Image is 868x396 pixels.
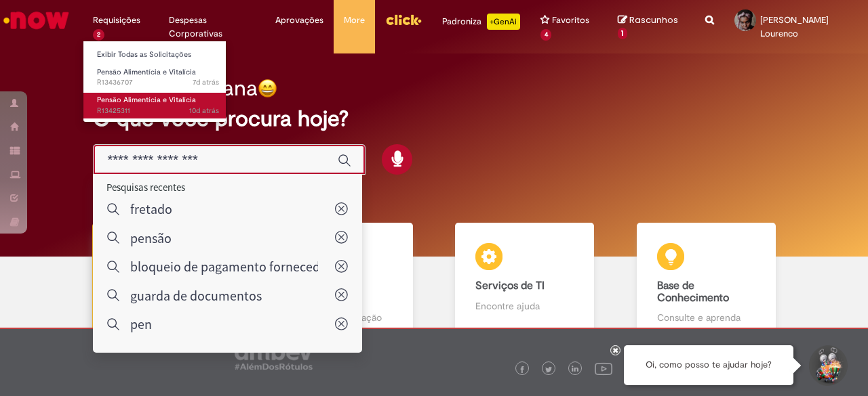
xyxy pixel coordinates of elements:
span: More [344,14,365,27]
span: 10d atrás [189,106,219,116]
a: Base de Conhecimento Consulte e aprenda [616,223,797,340]
time: 18/08/2025 15:08:57 [189,106,219,116]
img: logo_footer_twitter.png [545,366,552,373]
span: [PERSON_NAME] Lourenco [760,14,829,39]
img: ServiceNow [1,7,71,34]
a: Aberto R13425311 : Pensão Alimentícia e Vitalícia [83,93,233,118]
span: Pensão Alimentícia e Vitalícia [97,67,196,77]
img: happy-face.png [258,79,277,98]
a: Aberto R13436707 : Pensão Alimentícia e Vitalícia [83,65,233,90]
img: logo_footer_youtube.png [595,359,612,377]
button: Iniciar Conversa de Suporte [807,345,848,386]
span: Rascunhos [629,14,678,26]
img: logo_footer_facebook.png [519,366,526,373]
ul: Requisições [83,41,226,123]
div: Padroniza [442,14,520,30]
span: R13436707 [97,77,219,88]
span: 7d atrás [193,77,219,87]
p: Consulte e aprenda [657,311,755,324]
span: R13425311 [97,106,219,116]
b: Base de Conhecimento [657,279,729,305]
a: Serviços de TI Encontre ajuda [434,223,616,340]
h2: O que você procura hoje? [93,107,774,131]
span: Aprovações [275,14,323,27]
p: Encontre ajuda [475,299,574,313]
span: 1 [618,28,628,40]
img: logo_footer_linkedin.png [572,366,578,374]
a: Rascunhos [618,14,685,39]
img: click_logo_yellow_360x200.png [385,9,422,30]
time: 21/08/2025 14:45:31 [193,77,219,87]
span: 4 [540,29,552,41]
img: logo_footer_ambev_rotulo_gray.png [235,343,313,370]
span: Favoritos [552,14,589,27]
span: 2 [93,29,104,41]
p: +GenAi [487,14,520,30]
b: Serviços de TI [475,279,545,292]
span: Pensão Alimentícia e Vitalícia [97,95,196,105]
div: Oi, como posso te ajudar hoje? [624,345,793,385]
a: Exibir Todas as Solicitações [83,47,233,62]
a: Tirar dúvidas Tirar dúvidas com Lupi Assist e Gen Ai [71,223,253,340]
span: Requisições [93,14,140,27]
span: Despesas Corporativas [169,14,255,41]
